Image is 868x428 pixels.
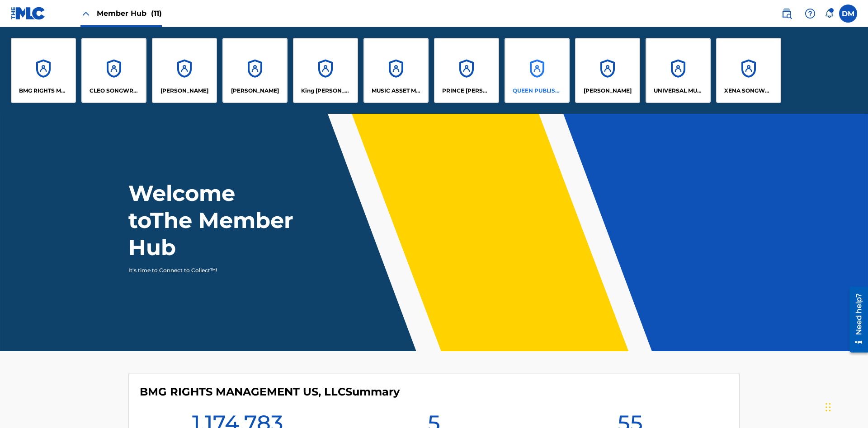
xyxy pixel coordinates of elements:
[90,87,139,95] p: CLEO SONGWRITER
[231,87,279,95] p: EYAMA MCSINGER
[128,266,285,274] p: It's time to Connect to Collect™!
[839,5,857,23] div: User Menu
[363,38,429,103] a: AccountsMUSIC ASSET MANAGEMENT (MAM)
[781,8,792,19] img: search
[805,8,816,19] img: help
[505,38,570,103] a: AccountsQUEEN PUBLISHA
[778,5,796,23] a: Public Search
[372,87,421,95] p: MUSIC ASSET MANAGEMENT (MAM)
[97,8,162,19] span: Member Hub
[584,87,632,95] p: RONALD MCTESTERSON
[716,38,781,103] a: AccountsXENA SONGWRITER
[825,9,834,18] div: Notifications
[843,283,868,357] iframe: Resource Center
[11,7,46,20] img: MLC Logo
[654,87,703,95] p: UNIVERSAL MUSIC PUB GROUP
[826,394,831,421] div: Drag
[11,38,76,103] a: AccountsBMG RIGHTS MANAGEMENT US, LLC
[19,87,68,95] p: BMG RIGHTS MANAGEMENT US, LLC
[152,38,217,103] a: Accounts[PERSON_NAME]
[128,180,297,261] h1: Welcome to The Member Hub
[513,87,562,95] p: QUEEN PUBLISHA
[823,385,868,428] iframe: Chat Widget
[80,8,91,19] img: Close
[575,38,640,103] a: Accounts[PERSON_NAME]
[646,38,711,103] a: AccountsUNIVERSAL MUSIC PUB GROUP
[160,87,208,95] p: ELVIS COSTELLO
[140,385,400,399] h4: BMG RIGHTS MANAGEMENT US, LLC
[293,38,358,103] a: AccountsKing [PERSON_NAME]
[81,38,146,103] a: AccountsCLEO SONGWRITER
[301,87,350,95] p: King McTesterson
[724,87,774,95] p: XENA SONGWRITER
[801,5,819,23] div: Help
[434,38,499,103] a: AccountsPRINCE [PERSON_NAME]
[442,87,491,95] p: PRINCE MCTESTERSON
[222,38,288,103] a: Accounts[PERSON_NAME]
[151,9,162,18] span: (11)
